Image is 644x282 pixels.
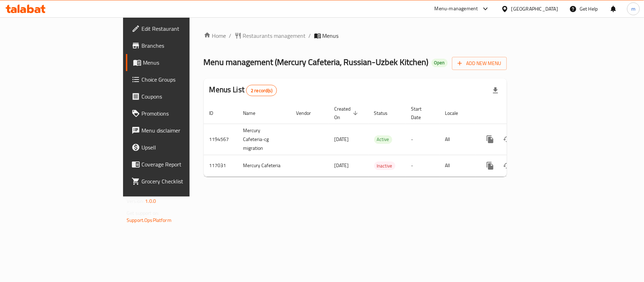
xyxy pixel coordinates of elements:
[335,105,360,122] span: Created On
[126,173,231,190] a: Grocery Checklist
[126,20,231,37] a: Edit Restaurant
[126,71,231,88] a: Choice Groups
[246,87,277,94] span: 2 record(s)
[141,126,225,135] span: Menu disclaimer
[309,31,311,40] li: /
[406,124,440,155] td: -
[482,157,499,174] button: more
[511,5,558,13] div: [GEOGRAPHIC_DATA]
[209,84,277,96] h2: Menus List
[335,161,349,170] span: [DATE]
[440,155,476,176] td: All
[204,31,507,40] nav: breadcrumb
[145,196,156,206] span: 1.0.0
[126,37,231,54] a: Branches
[323,31,339,40] span: Menus
[204,54,429,70] span: Menu management ( Mercury Cafeteria, Russian-Uzbek Kitchen )
[374,135,392,143] span: Active
[435,5,478,13] div: Menu-management
[141,24,225,33] span: Edit Restaurant
[335,135,349,144] span: [DATE]
[127,216,172,225] a: Support.OpsPlatform
[127,208,159,218] span: Get support on:
[234,31,306,40] a: Restaurants management
[141,92,225,101] span: Coupons
[126,156,231,173] a: Coverage Report
[209,109,223,117] span: ID
[499,131,516,148] button: Change Status
[141,177,225,186] span: Grocery Checklist
[631,5,636,13] span: m
[126,88,231,105] a: Coupons
[374,109,397,117] span: Status
[411,105,431,122] span: Start Date
[141,109,225,118] span: Promotions
[476,102,555,124] th: Actions
[296,109,320,117] span: Vendor
[141,41,225,50] span: Branches
[246,85,277,96] div: Total records count
[126,122,231,139] a: Menu disclaimer
[126,105,231,122] a: Promotions
[126,139,231,156] a: Upsell
[499,157,516,174] button: Change Status
[141,143,225,152] span: Upsell
[440,124,476,155] td: All
[431,60,448,66] span: Open
[238,155,291,176] td: Mercury Cafeteria
[406,155,440,176] td: -
[374,162,395,170] span: Inactive
[243,109,265,117] span: Name
[127,196,144,206] span: Version:
[243,31,306,40] span: Restaurants management
[141,75,225,84] span: Choice Groups
[141,160,225,169] span: Coverage Report
[445,109,468,117] span: Locale
[482,131,499,148] button: more
[238,124,291,155] td: Mercury Cafeteria-cg migration
[487,82,504,99] div: Export file
[126,54,231,71] a: Menus
[204,102,555,177] table: enhanced table
[452,57,507,70] button: Add New Menu
[143,58,225,67] span: Menus
[431,59,448,67] div: Open
[458,59,501,68] span: Add New Menu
